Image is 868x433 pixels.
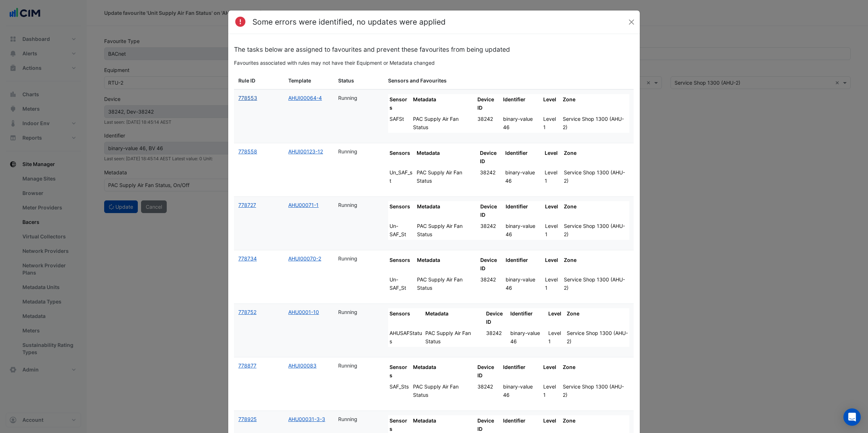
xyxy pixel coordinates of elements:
td: PAC Supply Air Fan Status [416,274,479,294]
th: Sensors [388,148,415,167]
span: Sensors and Favourites [388,77,447,85]
th: Device ID [479,255,504,274]
td: binary-value 46 [502,381,542,401]
th: Device ID [479,201,504,221]
th: Metadata [412,362,476,381]
th: Identifier [504,201,544,221]
td: SAF_Sts [388,381,412,401]
td: PAC Supply Air Fan Status [415,167,478,187]
a: 778558 [238,148,257,154]
span: Running [338,416,357,422]
span: Template [288,77,311,85]
th: Metadata [412,94,476,114]
td: Service Shop 1300 (AHU-2) [562,167,629,187]
th: Sensors [388,255,416,274]
th: Identifier [502,362,542,381]
td: Level 1 [544,274,563,294]
th: Level [543,148,562,167]
th: Identifier [509,308,547,328]
th: Zone [562,201,629,221]
th: Identifier [502,94,542,114]
a: AHU00031-3-3 [288,416,325,422]
td: PAC Supply Air Fan Status [416,221,479,240]
th: Zone [565,308,629,328]
td: Service Shop 1300 (AHU-2) [562,274,629,294]
div: Open Intercom Messenger [843,408,861,426]
td: Level 1 [543,167,562,187]
span: Running [338,95,357,101]
th: Device ID [478,148,503,167]
td: Un_SAF_st [388,167,415,187]
td: Un-SAF_St [388,274,416,294]
td: Level 1 [542,114,561,133]
span: Running [338,148,357,154]
a: 778553 [238,95,257,101]
th: Level [542,362,561,381]
th: Level [544,201,563,221]
th: Zone [561,362,629,381]
th: Zone [561,94,629,114]
th: Metadata [415,148,478,167]
td: Service Shop 1300 (AHU-2) [561,381,629,401]
td: PAC Supply Air Fan Status [424,328,485,347]
td: Level 1 [544,221,563,240]
a: 778734 [238,255,257,262]
a: AHUI00064-4 [288,95,322,101]
button: Close [626,17,637,27]
td: Service Shop 1300 (AHU-2) [562,221,629,240]
th: Metadata [416,201,479,221]
span: Running [338,362,357,369]
td: 38242 [476,381,501,401]
span: Running [338,309,357,315]
td: Level 1 [542,381,561,401]
th: Zone [562,148,629,167]
a: 778877 [238,362,256,369]
a: AHUI00123-12 [288,148,323,154]
th: Sensors [388,94,412,114]
th: Device ID [485,308,509,328]
th: Level [547,308,565,328]
td: 38242 [479,274,504,294]
span: Running [338,255,357,262]
a: AHU0001-10 [288,309,319,315]
a: AHUI00070-2 [288,255,321,262]
a: 778727 [238,202,256,208]
td: Level 1 [547,328,565,347]
a: AHUI00083 [288,362,316,369]
td: binary-value 46 [502,114,542,133]
a: 778925 [238,416,257,422]
th: Zone [562,255,629,274]
th: Device ID [476,362,501,381]
a: AHU00071-1 [288,202,319,208]
a: 778752 [238,309,256,315]
span: Status [338,77,354,85]
td: PAC Supply Air Fan Status [412,114,476,133]
span: Running [338,202,357,208]
td: Service Shop 1300 (AHU-2) [565,328,629,347]
td: AHUSAFStatus [388,328,424,347]
th: Metadata [424,308,485,328]
td: SAFSt [388,114,412,133]
td: binary-value 46 [509,328,547,347]
td: 38242 [478,167,503,187]
th: Sensors [388,308,424,328]
td: 38242 [485,328,509,347]
td: PAC Supply Air Fan Status [412,381,476,401]
th: Sensors [388,201,416,221]
th: Identifier [504,255,544,274]
td: binary-value 46 [504,221,544,240]
span: Rule ID [238,77,255,85]
td: Un-SAF_St [388,221,416,240]
h4: Some errors were identified, no updates were applied [252,16,446,28]
p: Favourites associated with rules may not have their Equipment or Metadata changed [234,59,634,67]
td: 38242 [476,114,501,133]
td: Service Shop 1300 (AHU-2) [561,114,629,133]
td: 38242 [479,221,504,240]
th: Level [544,255,563,274]
th: Sensors [388,362,412,381]
h5: The tasks below are assigned to favourites and prevent these favourites from being updated [234,46,634,53]
td: binary-value 46 [504,167,543,187]
th: Identifier [504,148,543,167]
th: Level [542,94,561,114]
th: Device ID [476,94,501,114]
